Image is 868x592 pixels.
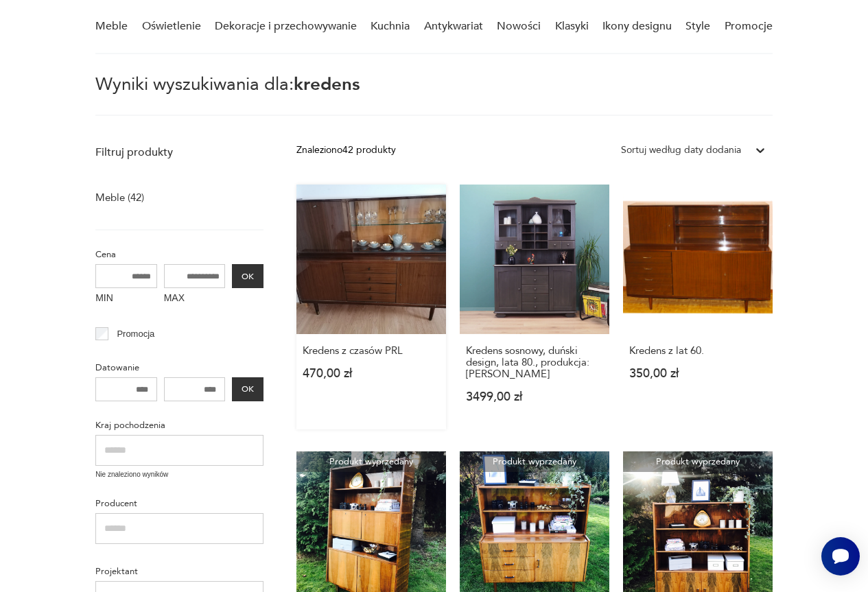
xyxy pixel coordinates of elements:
[95,188,144,207] a: Meble (42)
[303,368,440,379] p: 470,00 zł
[95,418,263,433] p: Kraj pochodzenia
[95,76,773,116] p: Wyniki wyszukiwania dla:
[95,496,263,511] p: Producent
[232,264,263,288] button: OK
[164,288,226,310] label: MAX
[95,145,263,160] p: Filtruj produkty
[95,288,157,310] label: MIN
[621,143,741,158] div: Sortuj według daty dodania
[629,345,766,357] h3: Kredens z lat 60.
[95,247,263,262] p: Cena
[460,185,609,429] a: Kredens sosnowy, duński design, lata 80., produkcja: DaniaKredens sosnowy, duński design, lata 80...
[296,143,396,158] div: Znaleziono 42 produkty
[294,72,360,97] span: kredens
[95,360,263,375] p: Datowanie
[95,564,263,579] p: Projektant
[95,469,263,480] p: Nie znaleziono wyników
[821,537,860,576] iframe: Smartsupp widget button
[232,377,263,401] button: OK
[117,327,154,342] p: Promocja
[629,368,766,379] p: 350,00 zł
[303,345,440,357] h3: Kredens z czasów PRL
[466,345,603,380] h3: Kredens sosnowy, duński design, lata 80., produkcja: [PERSON_NAME]
[296,185,446,429] a: Kredens z czasów PRLKredens z czasów PRL470,00 zł
[623,185,773,429] a: Kredens z lat 60.Kredens z lat 60.350,00 zł
[466,391,603,403] p: 3499,00 zł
